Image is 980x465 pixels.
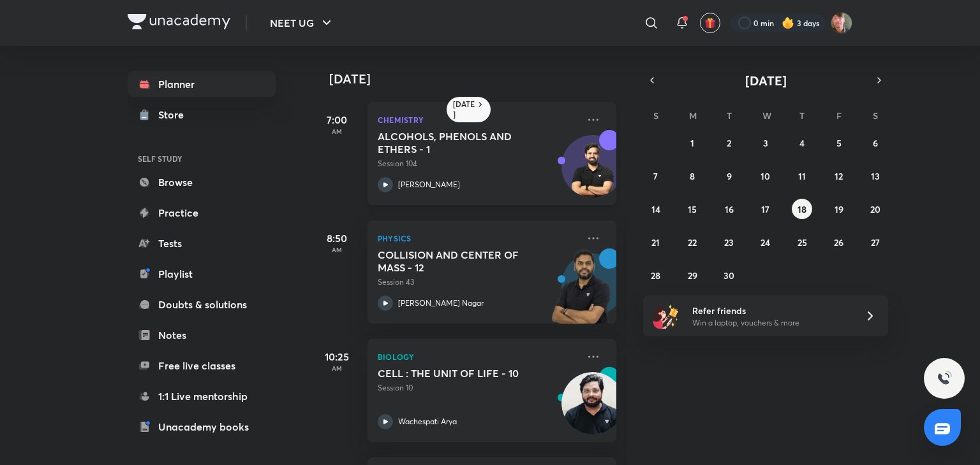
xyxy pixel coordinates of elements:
img: referral [653,303,679,329]
abbr: September 20, 2025 [870,203,880,215]
button: avatar [700,13,720,33]
a: Store [128,102,276,127]
p: Wachespati Arya [398,416,457,427]
p: Physics [378,231,578,246]
abbr: Thursday [799,110,805,122]
button: September 25, 2025 [792,232,812,252]
abbr: September 27, 2025 [871,236,880,248]
button: September 2, 2025 [719,132,739,153]
abbr: September 14, 2025 [651,203,660,215]
button: September 18, 2025 [792,199,812,219]
abbr: September 23, 2025 [724,236,734,248]
p: [PERSON_NAME] Nagar [398,297,484,309]
abbr: September 1, 2025 [690,137,694,149]
h6: SELF STUDY [128,148,276,169]
abbr: September 3, 2025 [763,137,768,149]
button: September 13, 2025 [865,166,886,186]
abbr: September 4, 2025 [799,137,805,149]
a: Practice [128,200,276,225]
abbr: September 17, 2025 [761,203,769,215]
button: September 6, 2025 [865,132,886,153]
img: streak [782,17,794,29]
abbr: Tuesday [727,110,732,122]
button: September 16, 2025 [719,199,739,219]
a: Unacademy books [128,414,276,440]
p: [PERSON_NAME] [398,179,460,190]
button: September 12, 2025 [829,166,849,186]
div: Store [158,107,191,122]
button: September 14, 2025 [646,199,666,219]
abbr: Monday [689,110,697,122]
button: September 17, 2025 [755,199,776,219]
button: [DATE] [661,71,870,89]
button: September 27, 2025 [865,232,886,252]
a: Notes [128,322,276,348]
button: September 21, 2025 [646,232,666,252]
abbr: Saturday [873,110,878,122]
p: Session 43 [378,276,578,288]
img: Company Logo [128,14,230,29]
a: Browse [128,169,276,195]
img: ttu [937,371,952,386]
a: Tests [128,231,276,256]
h6: Refer friends [692,304,849,317]
a: Playlist [128,261,276,287]
a: Doubts & solutions [128,292,276,317]
abbr: September 22, 2025 [688,236,697,248]
a: 1:1 Live mentorship [128,383,276,409]
abbr: September 25, 2025 [798,236,807,248]
h5: 8:50 [311,231,362,246]
h5: CELL : THE UNIT OF LIFE - 10 [378,367,537,380]
abbr: September 16, 2025 [725,203,734,215]
button: September 19, 2025 [829,199,849,219]
button: September 11, 2025 [792,166,812,186]
img: avatar [704,17,716,29]
button: September 29, 2025 [682,265,702,285]
p: AM [311,364,362,372]
abbr: September 30, 2025 [724,269,734,282]
abbr: September 28, 2025 [651,269,660,282]
img: Ravii [831,12,852,34]
p: Chemistry [378,112,578,127]
p: AM [311,246,362,254]
p: Biology [378,349,578,364]
button: September 23, 2025 [719,232,739,252]
abbr: September 6, 2025 [873,137,878,149]
abbr: September 9, 2025 [727,170,732,182]
abbr: September 18, 2025 [798,203,806,215]
abbr: September 11, 2025 [798,170,806,182]
button: September 15, 2025 [682,199,702,219]
h4: [DATE] [329,71,629,87]
h5: COLLISION AND CENTER OF MASS - 12 [378,248,537,274]
a: Company Logo [128,14,230,32]
abbr: September 2, 2025 [727,137,731,149]
abbr: Friday [836,110,842,122]
h6: [DATE] [453,99,475,120]
abbr: September 19, 2025 [835,203,843,215]
button: NEET UG [262,10,342,36]
h5: ALCOHOLS, PHENOLS AND ETHERS - 1 [378,130,537,155]
p: Session 104 [378,158,578,169]
button: September 10, 2025 [755,166,776,186]
button: September 24, 2025 [755,232,776,252]
h5: 7:00 [311,112,362,127]
abbr: September 10, 2025 [761,170,770,182]
abbr: September 5, 2025 [836,137,842,149]
button: September 28, 2025 [646,265,666,285]
p: Session 10 [378,382,578,394]
abbr: September 13, 2025 [871,170,880,182]
button: September 9, 2025 [719,166,739,186]
abbr: September 8, 2025 [690,170,695,182]
button: September 20, 2025 [865,199,886,219]
button: September 5, 2025 [829,132,849,153]
abbr: Wednesday [762,110,771,122]
button: September 3, 2025 [755,132,776,153]
h5: 10:25 [311,349,362,364]
button: September 26, 2025 [829,232,849,252]
abbr: September 26, 2025 [834,236,843,248]
button: September 30, 2025 [719,265,739,285]
img: Avatar [562,142,623,203]
abbr: September 15, 2025 [688,203,697,215]
button: September 7, 2025 [646,166,666,186]
a: Free live classes [128,353,276,378]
